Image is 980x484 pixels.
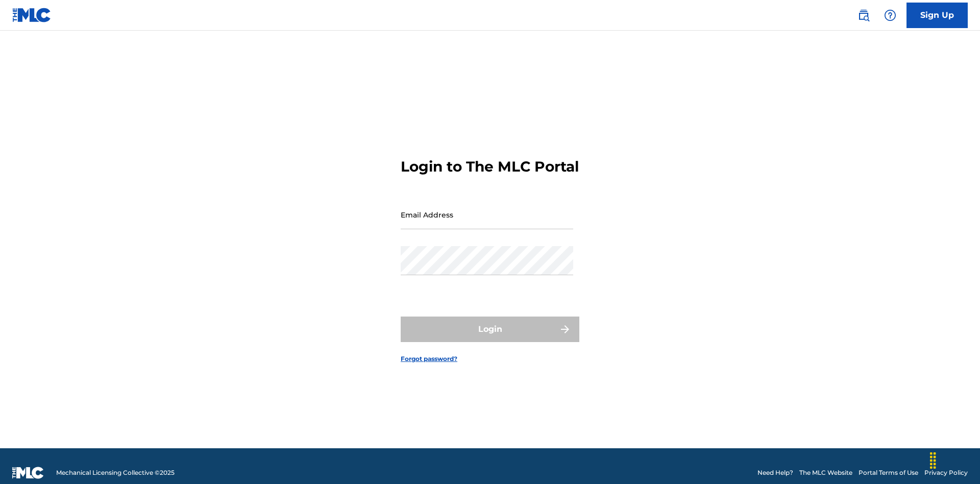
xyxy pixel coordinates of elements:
iframe: Chat Widget [929,435,980,484]
img: search [857,9,870,21]
div: Drag [925,445,941,476]
img: logo [12,467,44,479]
a: Privacy Policy [924,468,968,477]
a: Forgot password? [401,354,457,364]
a: The MLC Website [799,468,852,477]
h3: Login to The MLC Portal [401,158,579,176]
a: Portal Terms of Use [859,468,918,477]
span: Mechanical Licensing Collective © 2025 [56,468,175,477]
img: MLC Logo [12,8,52,22]
a: Need Help? [757,468,793,477]
a: Sign Up [906,3,968,28]
div: Help [880,5,900,26]
img: help [884,9,896,21]
a: Public Search [853,5,874,26]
